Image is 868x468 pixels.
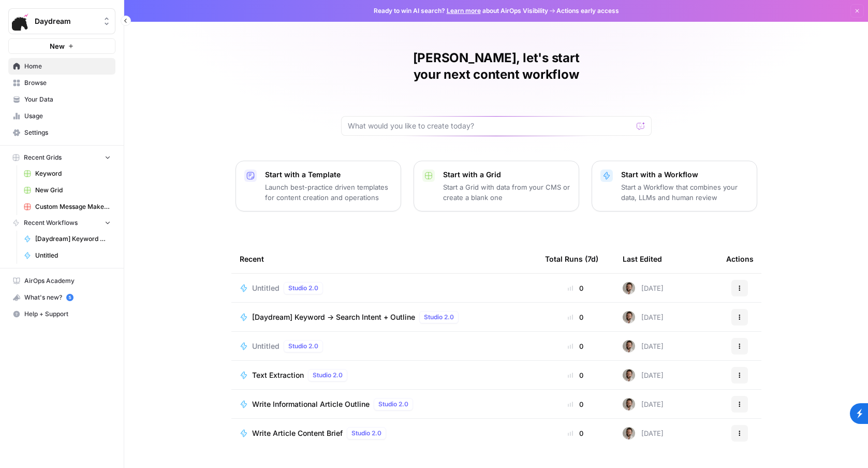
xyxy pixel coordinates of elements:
[623,427,664,439] div: [DATE]
[8,75,115,91] a: Browse
[35,234,111,244] span: [Daydream] Keyword → Search Intent + Outline
[8,289,115,306] button: What's new? 5
[24,62,111,71] span: Home
[623,245,662,273] div: Last Edited
[545,312,606,322] div: 0
[9,290,115,305] div: What's new?
[545,341,606,351] div: 0
[8,124,115,141] a: Settings
[24,153,62,162] span: Recent Grids
[35,16,97,26] span: Daydream
[240,245,528,273] div: Recent
[236,161,401,211] button: Start with a TemplateLaunch best-practice driven templates for content creation and operations
[592,161,757,211] button: Start with a WorkflowStart a Workflow that combines your data, LLMs and human review
[24,78,111,88] span: Browse
[252,341,279,351] span: Untitled
[374,6,548,16] span: Ready to win AI search? about AirOps Visibility
[8,273,115,289] a: AirOps Academy
[12,12,31,31] img: Daydream Logo
[443,182,570,203] p: Start a Grid with data from your CMS or create a blank one
[24,309,111,319] span: Help + Support
[24,276,111,286] span: AirOps Academy
[447,7,481,15] a: Learn more
[8,108,115,124] a: Usage
[8,150,115,165] button: Recent Grids
[19,247,115,264] a: Untitled
[623,369,664,381] div: [DATE]
[19,165,115,182] a: Keyword
[341,50,652,83] h1: [PERSON_NAME], let's start your next content workflow
[8,306,115,322] button: Help + Support
[8,38,115,54] button: New
[240,311,528,323] a: [Daydream] Keyword → Search Intent + OutlineStudio 2.0
[35,202,111,211] span: Custom Message Maker Grid
[443,169,570,180] p: Start with a Grid
[726,245,754,273] div: Actions
[35,251,111,260] span: Untitled
[623,398,664,410] div: [DATE]
[252,399,370,409] span: Write Informational Article Outline
[240,369,528,381] a: Text ExtractionStudio 2.0
[252,428,343,438] span: Write Article Content Brief
[8,58,115,75] a: Home
[8,91,115,108] a: Your Data
[424,313,454,322] span: Studio 2.0
[414,161,579,211] button: Start with a GridStart a Grid with data from your CMS or create a blank one
[24,111,111,121] span: Usage
[623,311,635,323] img: v1ef2yd8tp8pfhsbhiy6e4815r9c
[348,121,632,131] input: What would you like to create today?
[545,245,598,273] div: Total Runs (7d)
[24,128,111,137] span: Settings
[623,340,635,352] img: v1ef2yd8tp8pfhsbhiy6e4815r9c
[623,398,635,410] img: v1ef2yd8tp8pfhsbhiy6e4815r9c
[621,182,748,203] p: Start a Workflow that combines your data, LLMs and human review
[24,218,78,228] span: Recent Workflows
[252,283,279,293] span: Untitled
[35,169,111,178] span: Keyword
[8,215,115,231] button: Recent Workflows
[545,428,606,438] div: 0
[24,95,111,104] span: Your Data
[19,231,115,247] a: [Daydream] Keyword → Search Intent + Outline
[545,370,606,380] div: 0
[19,182,115,198] a: New Grid
[240,398,528,410] a: Write Informational Article OutlineStudio 2.0
[623,311,664,323] div: [DATE]
[545,399,606,409] div: 0
[623,282,635,294] img: v1ef2yd8tp8pfhsbhiy6e4815r9c
[19,198,115,215] a: Custom Message Maker Grid
[351,429,381,438] span: Studio 2.0
[252,312,415,322] span: [Daydream] Keyword → Search Intent + Outline
[66,294,73,301] a: 5
[68,295,71,300] text: 5
[623,369,635,381] img: v1ef2yd8tp8pfhsbhiy6e4815r9c
[623,282,664,294] div: [DATE]
[556,6,619,16] span: Actions early access
[313,371,343,380] span: Studio 2.0
[378,400,408,409] span: Studio 2.0
[623,427,635,439] img: v1ef2yd8tp8pfhsbhiy6e4815r9c
[50,41,65,51] span: New
[623,340,664,352] div: [DATE]
[621,169,748,180] p: Start with a Workflow
[240,340,528,352] a: UntitledStudio 2.0
[240,427,528,439] a: Write Article Content BriefStudio 2.0
[265,182,392,203] p: Launch best-practice driven templates for content creation and operations
[265,169,392,180] p: Start with a Template
[288,283,318,293] span: Studio 2.0
[545,283,606,293] div: 0
[252,370,304,380] span: Text Extraction
[240,282,528,294] a: UntitledStudio 2.0
[288,342,318,351] span: Studio 2.0
[35,186,111,195] span: New Grid
[8,8,115,34] button: Workspace: Daydream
